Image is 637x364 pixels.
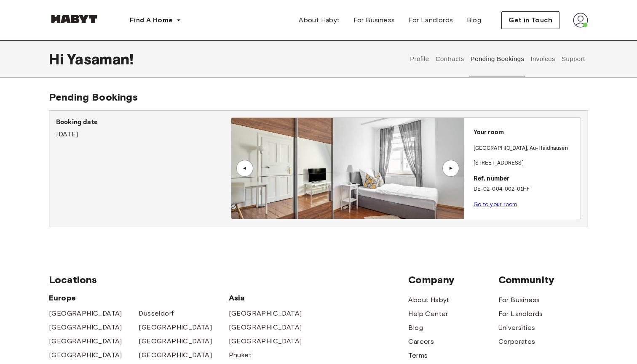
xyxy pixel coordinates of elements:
[407,40,588,77] div: user profile tabs
[49,336,122,346] a: [GEOGRAPHIC_DATA]
[498,337,535,347] a: Corporates
[460,12,488,29] a: Blog
[498,323,535,333] a: Universities
[49,350,122,360] a: [GEOGRAPHIC_DATA]
[474,144,568,153] p: [GEOGRAPHIC_DATA] , Au-Haidhausen
[56,117,231,128] p: Booking date
[139,322,212,332] a: [GEOGRAPHIC_DATA]
[49,50,67,68] span: Hi
[229,293,318,303] span: Asia
[241,166,249,171] div: ▲
[501,11,559,29] button: Get in Touch
[139,308,174,319] a: Dusseldorf
[474,185,577,194] p: DE-02-004-002-01HF
[409,40,431,77] button: Profile
[49,274,408,286] span: Locations
[229,322,302,332] a: [GEOGRAPHIC_DATA]
[408,323,423,333] a: Blog
[509,15,552,25] span: Get in Touch
[408,274,498,286] span: Company
[123,12,188,29] button: Find A Home
[408,15,453,25] span: For Landlords
[56,117,231,139] div: [DATE]
[292,12,346,29] a: About Habyt
[130,15,173,25] span: Find A Home
[139,350,212,360] a: [GEOGRAPHIC_DATA]
[434,40,465,77] button: Contracts
[408,351,428,361] a: Terms
[49,308,122,319] a: [GEOGRAPHIC_DATA]
[231,118,464,219] img: Image of the room
[469,40,525,77] button: Pending Bookings
[474,128,577,138] p: Your room
[49,91,138,103] span: Pending Bookings
[467,15,482,25] span: Blog
[299,15,340,25] span: About Habyt
[408,295,449,305] a: About Habyt
[229,308,302,319] a: [GEOGRAPHIC_DATA]
[229,336,302,346] a: [GEOGRAPHIC_DATA]
[229,350,252,360] a: Phuket
[353,15,395,25] span: For Business
[347,12,402,29] a: For Business
[474,174,577,184] p: Ref. number
[49,293,229,303] span: Europe
[408,309,448,319] a: Help Center
[67,50,134,68] span: Yasaman !
[530,40,556,77] button: Invoices
[408,337,434,347] a: Careers
[474,201,517,207] a: Go to your room
[401,12,460,29] a: For Landlords
[498,309,543,319] a: For Landlords
[49,322,122,332] a: [GEOGRAPHIC_DATA]
[49,15,99,23] img: Habyt
[447,166,455,171] div: ▲
[474,159,577,167] p: [STREET_ADDRESS]
[139,336,212,346] a: [GEOGRAPHIC_DATA]
[498,274,588,286] span: Community
[498,295,540,305] a: For Business
[560,40,586,77] button: Support
[573,13,588,28] img: avatar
